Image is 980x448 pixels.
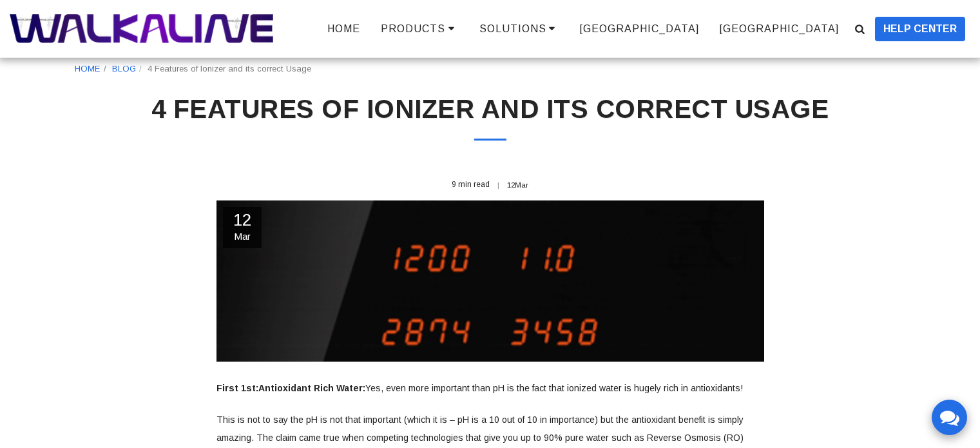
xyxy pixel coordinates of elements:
[258,383,365,393] strong: Antioxidant Rich Water:
[318,19,370,39] a: HOME
[720,23,839,34] span: [GEOGRAPHIC_DATA]
[883,21,957,37] span: HELP CENTER
[112,64,136,73] a: BLOG
[580,23,699,34] span: [GEOGRAPHIC_DATA]
[507,180,528,190] div: 12/03/2019 04:36 PM
[371,18,468,39] a: PRODUCTS
[470,18,570,39] a: SOLUTIONS
[870,17,970,41] a: HELP CENTER
[327,23,360,34] span: HOME
[570,19,709,39] a: [GEOGRAPHIC_DATA]
[223,231,262,241] span: Mar
[365,383,743,393] span: Yes, even more important than pH is the fact that ionized water is hugely rich in antioxidants!
[75,93,906,126] h1: 4 Features of Ionizer and its correct Usage
[452,179,490,190] center: 9 min read
[875,17,965,41] button: HELP CENTER
[479,23,546,34] span: SOLUTIONS
[223,207,262,248] div: 12/03/2019 04:36 PM
[216,383,258,393] strong: First 1st:
[75,64,101,73] a: HOME
[710,19,849,39] a: [GEOGRAPHIC_DATA]
[381,23,445,34] span: PRODUCTS
[10,14,273,43] img: WALKALINE
[136,63,311,75] li: 4 Features of Ionizer and its correct Usage
[515,181,528,189] span: Mar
